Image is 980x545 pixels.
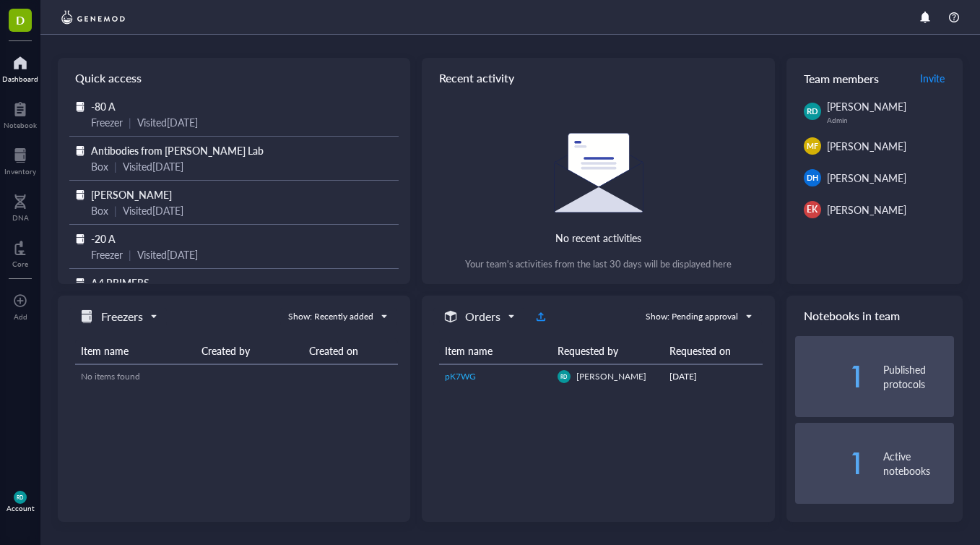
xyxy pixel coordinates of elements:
[807,172,818,184] span: DH
[114,158,117,174] div: |
[920,71,945,85] span: Invite
[795,365,866,388] div: 1
[4,144,36,176] a: Inventory
[422,58,774,98] div: Recent activity
[807,106,818,118] span: RD
[827,139,906,153] span: [PERSON_NAME]
[4,167,36,176] div: Inventory
[554,133,643,213] img: Empty state
[664,338,763,364] th: Requested on
[552,338,664,364] th: Requested by
[4,121,37,129] div: Notebook
[445,370,545,383] a: pK7WG
[12,213,29,222] div: DNA
[17,494,24,501] span: RD
[288,310,373,323] div: Show: Recently added
[807,203,818,216] span: EK
[560,374,568,380] span: RD
[6,504,35,512] div: Account
[91,231,116,246] span: -20 A
[137,114,198,130] div: Visited [DATE]
[786,296,963,336] div: Notebooks in team
[795,452,866,475] div: 1
[465,257,732,270] div: Your team's activities from the last 30 days will be displayed here
[123,202,183,218] div: Visited [DATE]
[807,140,818,152] span: MF
[58,9,129,26] img: genemod-logo
[75,338,196,364] th: Item name
[91,202,108,218] div: Box
[439,338,551,364] th: Item name
[555,230,641,246] div: No recent activities
[445,370,476,382] span: pK7WG
[129,246,131,262] div: |
[91,246,123,262] div: Freezer
[303,338,398,364] th: Created on
[114,202,117,218] div: |
[919,66,945,90] button: Invite
[81,370,392,383] div: No items found
[196,338,303,364] th: Created by
[646,310,738,323] div: Show: Pending approval
[4,98,37,129] a: Notebook
[91,143,264,158] span: Antibodies from [PERSON_NAME] Lab
[827,202,906,217] span: [PERSON_NAME]
[12,259,28,268] div: Core
[123,158,183,174] div: Visited [DATE]
[91,114,123,130] div: Freezer
[883,449,954,478] div: Active notebooks
[91,158,108,174] div: Box
[58,58,410,98] div: Quick access
[827,171,906,185] span: [PERSON_NAME]
[465,308,500,325] h5: Orders
[129,114,131,130] div: |
[91,99,116,113] span: -80 A
[827,116,954,124] div: Admin
[101,308,143,325] h5: Freezers
[669,370,757,383] div: [DATE]
[827,99,906,113] span: [PERSON_NAME]
[2,51,38,83] a: Dashboard
[91,275,149,290] span: A4 PRIMERS
[91,187,172,202] span: [PERSON_NAME]
[137,246,198,262] div: Visited [DATE]
[2,74,38,83] div: Dashboard
[16,11,25,29] span: D
[786,58,963,98] div: Team members
[12,236,28,268] a: Core
[14,312,27,321] div: Add
[883,362,954,391] div: Published protocols
[12,190,29,222] a: DNA
[576,370,646,382] span: [PERSON_NAME]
